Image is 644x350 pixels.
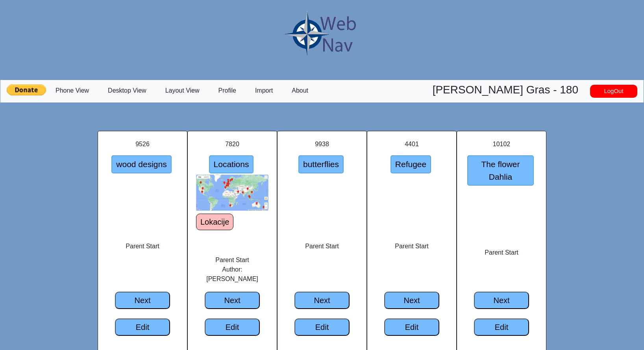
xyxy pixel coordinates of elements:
[106,140,179,149] p: 9526
[209,84,246,97] a: Profile
[282,84,318,97] a: About
[188,238,276,292] div: Parent Start Author: [PERSON_NAME]
[590,85,637,98] button: LogOut
[98,224,187,292] div: Parent Start
[115,292,170,309] button: Next
[196,214,233,230] button: Lokacije
[209,155,254,173] input: Locations
[246,84,282,97] a: Import
[115,318,170,336] button: Edit
[376,140,448,149] p: 4401
[279,4,357,63] img: WebNav
[205,318,260,336] button: Edit
[98,84,156,97] a: Desktop View
[465,140,538,149] p: 10102
[298,155,344,173] input: butterflies
[294,292,350,309] button: Next
[474,318,529,336] button: Edit
[286,140,358,149] p: 9938
[368,224,456,292] div: Parent Start
[384,318,439,336] button: Edit
[156,84,209,97] a: Layout View
[467,155,534,186] input: The flower Dahlia
[205,292,260,309] button: Next
[390,155,431,173] input: Refugee
[278,224,366,292] div: Parent Start
[111,155,171,173] input: wood designs
[294,318,350,336] button: Edit
[384,292,439,309] button: Next
[457,231,546,292] div: Parent Start
[433,83,578,97] h3: [PERSON_NAME] Gras - 180
[46,84,98,97] a: Phone View
[196,140,268,149] p: 7820
[196,175,268,211] input: Submit Form
[474,292,529,309] button: Next
[7,84,46,95] input: PayPal - A safer, easier way to pay online!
